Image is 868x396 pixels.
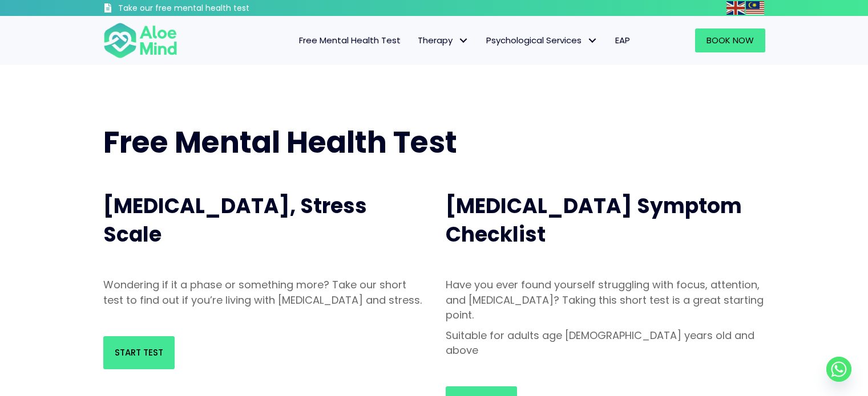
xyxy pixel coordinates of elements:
a: TherapyTherapy: submenu [409,28,478,52]
nav: Menu [192,28,639,52]
span: Therapy [418,34,469,46]
a: Malay [746,1,765,14]
span: Free Mental Health Test [299,34,401,46]
a: Whatsapp [826,357,851,382]
a: Psychological ServicesPsychological Services: submenu [478,28,607,52]
span: Therapy: submenu [455,32,472,49]
span: [MEDICAL_DATA], Stress Scale [103,191,367,249]
img: Aloe mind Logo [103,22,177,59]
span: Book Now [706,34,754,46]
a: English [726,1,746,14]
h3: Take our free mental health test [118,3,310,14]
a: EAP [607,28,639,52]
span: Psychological Services: submenu [584,32,601,49]
p: Wondering if it a phase or something more? Take our short test to find out if you’re living with ... [103,277,423,307]
span: Start Test [115,346,163,358]
span: Free Mental Health Test [103,121,457,163]
img: ms [746,1,764,15]
p: Suitable for adults age [DEMOGRAPHIC_DATA] years old and above [446,328,765,358]
p: Have you ever found yourself struggling with focus, attention, and [MEDICAL_DATA]? Taking this sh... [446,277,765,322]
a: Start Test [103,336,175,369]
span: [MEDICAL_DATA] Symptom Checklist [446,191,742,249]
span: EAP [615,34,630,46]
span: Psychological Services [486,34,598,46]
a: Take our free mental health test [103,3,310,16]
img: en [726,1,745,15]
a: Free Mental Health Test [290,28,409,52]
a: Book Now [695,28,765,52]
